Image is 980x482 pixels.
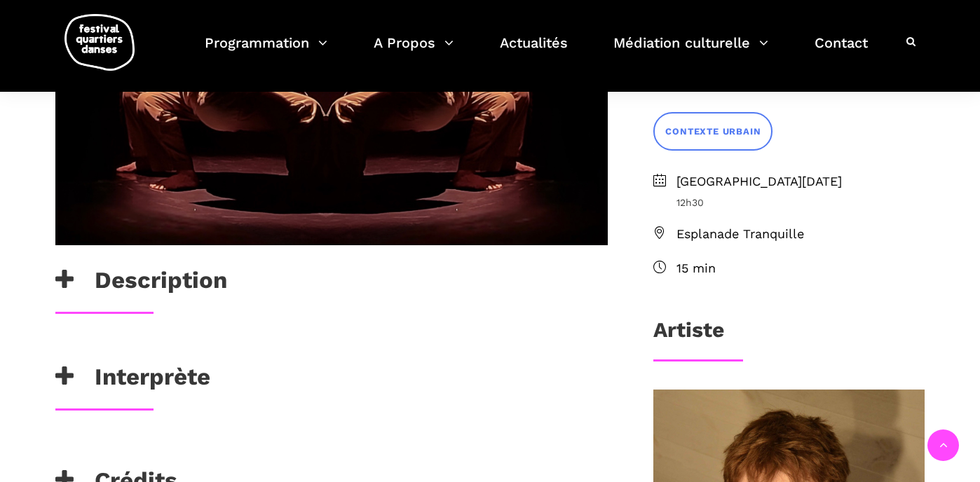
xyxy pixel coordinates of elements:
a: CONTEXTE URBAIN [653,112,773,151]
a: A Propos [374,31,454,72]
h3: Artiste [653,317,724,352]
a: Actualités [500,31,568,72]
h3: Description [55,266,227,301]
img: logo-fqd-med [64,14,135,71]
h3: Interprète [55,363,210,398]
span: 12h30 [676,195,925,210]
a: Contact [815,31,868,72]
span: [GEOGRAPHIC_DATA][DATE] [676,172,925,192]
a: Programmation [205,31,327,72]
a: Médiation culturelle [613,31,768,72]
span: CONTEXTE URBAIN [665,125,761,139]
span: 15 min [676,259,925,279]
span: Esplanade Tranquille [676,224,925,245]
